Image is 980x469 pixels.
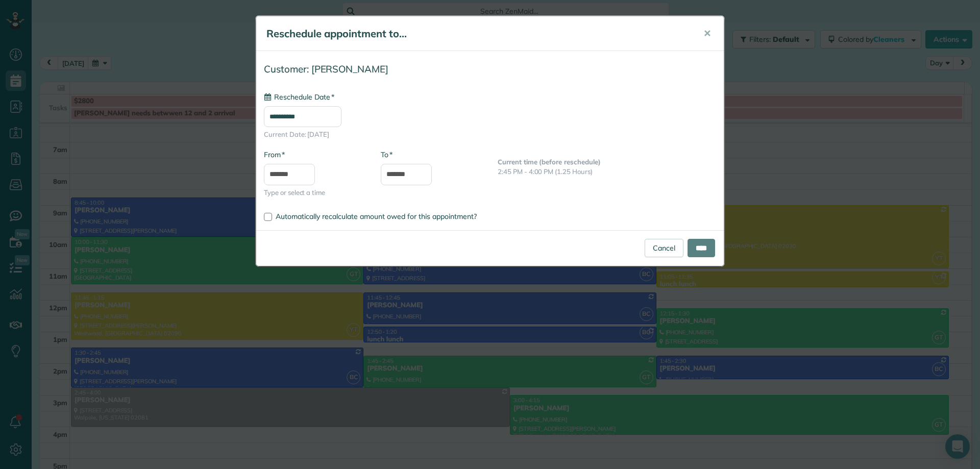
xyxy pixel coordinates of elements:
span: Current Date: [DATE] [264,130,716,139]
b: Current time (before reschedule) [498,158,601,166]
h5: Reschedule appointment to... [266,27,689,41]
label: Reschedule Date [264,92,334,102]
label: To [381,150,393,160]
h4: Customer: [PERSON_NAME] [264,64,716,75]
span: Type or select a time [264,188,365,198]
label: From [264,150,285,160]
a: Cancel [645,239,683,257]
span: ✕ [703,28,711,39]
span: Automatically recalculate amount owed for this appointment? [276,212,477,221]
p: 2:45 PM - 4:00 PM (1.25 Hours) [498,167,716,177]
